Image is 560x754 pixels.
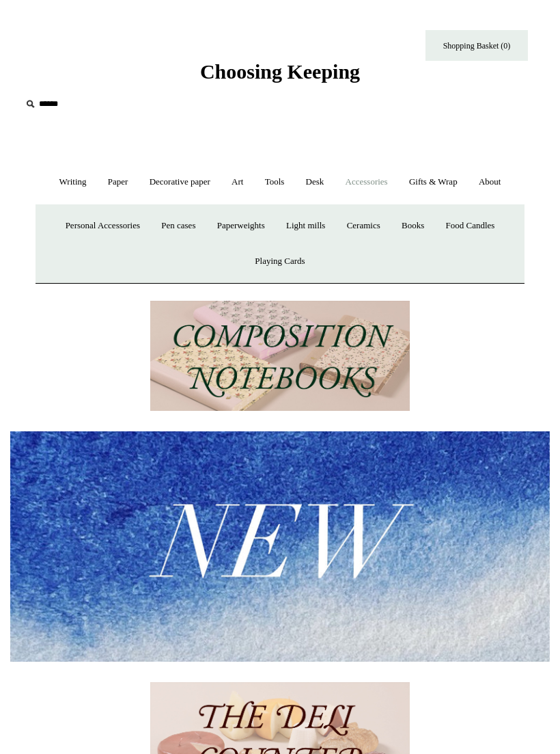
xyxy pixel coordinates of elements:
a: Pen cases [152,208,205,244]
a: Paper [98,164,138,200]
a: Paperweights [208,208,275,244]
img: New.jpg__PID:f73bdf93-380a-4a35-bcfe-7823039498e1 [10,431,550,661]
a: Desk [296,164,334,200]
a: Personal Accessories [56,208,150,244]
a: About [469,164,511,200]
a: Food Candles [436,208,505,244]
a: Choosing Keeping [200,71,360,81]
a: Shopping Basket (0) [425,30,528,61]
a: Decorative paper [140,164,220,200]
a: Books [392,208,434,244]
a: Writing [50,164,96,200]
a: Art [222,164,253,200]
a: Tools [255,164,294,200]
a: Accessories [336,164,397,200]
a: Ceramics [337,208,390,244]
a: Gifts & Wrap [400,164,467,200]
a: Playing Cards [245,243,314,280]
img: 202302 Composition ledgers.jpg__PID:69722ee6-fa44-49dd-a067-31375e5d54ec [150,301,410,412]
a: Light mills [277,208,335,244]
span: Choosing Keeping [200,60,360,83]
